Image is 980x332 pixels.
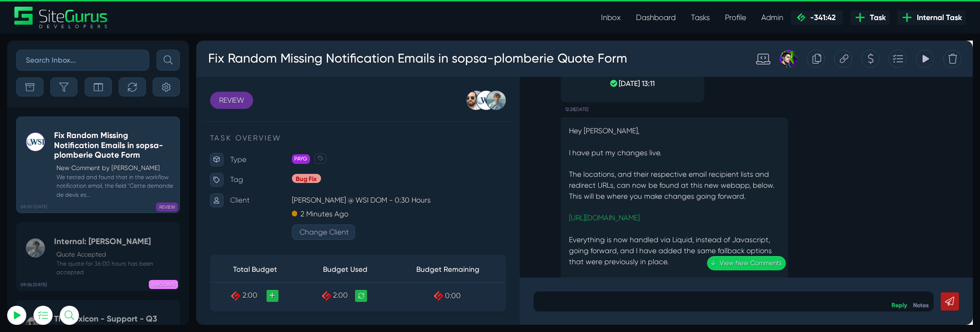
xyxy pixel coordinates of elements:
[100,119,120,129] span: PAYG
[729,10,748,29] div: Add to Task Drawer
[14,7,108,28] a: SiteGurus
[604,10,633,29] div: Josh Carter
[21,281,47,288] b: 09:56 [DATE]
[203,227,326,254] th: Budget Remaining
[149,280,178,289] span: ONGOING
[671,10,690,29] div: Copy this Task URL
[54,173,175,199] small: We tested and found that in the workflow notification email, the field "Cette demande de devis es...
[100,140,131,150] span: Bug Fix
[786,10,805,29] div: Delete Task
[537,227,621,242] a: ↓ View New Comments
[56,163,175,173] p: New Comment by [PERSON_NAME]
[110,175,160,190] p: 2 Minutes Ago
[850,11,890,25] a: Task
[54,130,175,160] h5: Fix Random Missing Notification Emails in sopsa-plomberie Quote Form
[262,264,278,273] span: 0:00
[593,8,628,27] a: Inbox
[392,89,614,296] p: Hey [PERSON_NAME], I have put my changes live. The locations, and their respective email recipien...
[16,117,180,214] a: 08:50 [DATE] Fix Random Missing Notification Emails in sopsa-plomberie Quote FormNew Comment by [...
[100,161,326,175] p: [PERSON_NAME] @ WSI DOM - 0:30 Hours
[643,10,662,29] div: Duplicate this Task
[866,12,886,23] span: Task
[156,203,178,212] span: REVIEW
[12,7,454,32] h3: Fix Random Missing Notification Emails in sopsa-plomberie Quote Form
[754,8,791,27] a: Admin
[31,112,136,133] input: Email
[74,262,87,275] a: +
[21,203,47,210] b: 08:50 [DATE]
[628,8,683,27] a: Dashboard
[683,8,717,27] a: Tasks
[732,274,748,282] a: Reply
[14,227,110,254] th: Total Budget
[757,10,777,29] div: View Tracking Items
[49,264,65,273] span: 2:00
[913,12,962,23] span: Internal Task
[579,10,604,29] div: Standard
[755,274,771,282] a: Notes
[36,139,100,154] p: Tag
[54,259,175,277] small: The quote for 36:00 hours has been accepted
[110,227,203,254] th: Budget Used
[16,222,180,291] a: 09:56 [DATE] Internal: [PERSON_NAME]Quote Accepted The quote for 36:00 hours has been accepted ON...
[700,10,719,29] div: Create a Quote
[14,54,60,72] a: REVIEW
[144,264,160,273] span: 2:00
[16,50,149,71] input: Search Inbox...
[100,193,167,210] button: Change Client
[806,13,835,22] span: -341:42
[897,11,966,25] a: Internal Task
[14,7,108,28] img: Sitegurus Logo
[56,250,175,259] p: Quote Accepted
[14,97,326,108] p: TASK OVERVIEW
[31,169,136,189] button: Log In
[36,161,100,175] p: Client
[54,236,175,246] h5: Internal: [PERSON_NAME]
[389,64,413,80] small: 12:28[DATE]
[791,11,843,25] a: -341:42
[392,182,467,192] a: [URL][DOMAIN_NAME]
[397,40,522,51] p: [DATE] 13:11
[717,8,754,27] a: Profile
[36,118,100,132] p: Type
[167,262,180,275] a: Recalculate Budget Used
